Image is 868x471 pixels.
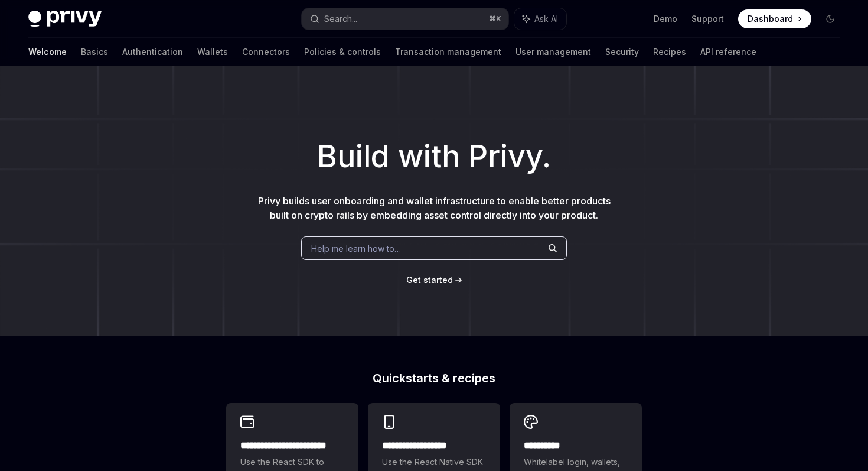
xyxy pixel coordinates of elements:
a: Policies & controls [304,38,381,66]
a: Authentication [122,38,183,66]
h1: Build with Privy. [19,134,849,180]
img: dark logo [28,11,102,27]
div: Search... [324,12,357,26]
a: User management [515,38,591,66]
a: Welcome [28,38,67,66]
a: Recipes [653,38,686,66]
a: Demo [654,13,677,25]
a: Get started [406,274,453,286]
span: Dashboard [748,13,793,25]
span: Help me learn how to… [311,242,401,255]
a: Security [605,38,639,66]
a: Basics [81,38,108,66]
button: Ask AI [514,8,566,30]
span: Privy builds user onboarding and wallet infrastructure to enable better products built on crypto ... [258,195,611,221]
a: Connectors [242,38,290,66]
span: ⌘ K [489,14,501,24]
a: Wallets [197,38,228,66]
a: Transaction management [395,38,501,66]
a: API reference [700,38,756,66]
span: Get started [406,275,453,285]
a: Dashboard [738,9,811,28]
span: Ask AI [534,13,558,25]
button: Toggle dark mode [821,9,840,28]
h2: Quickstarts & recipes [226,372,642,384]
a: Support [691,13,724,25]
button: Search...⌘K [302,8,508,30]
